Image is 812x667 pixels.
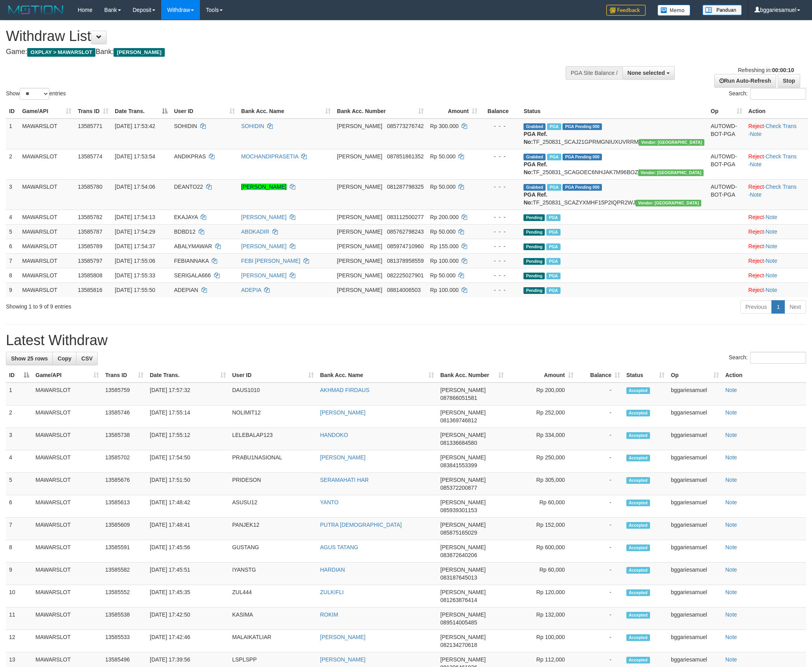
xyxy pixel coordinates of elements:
[229,495,317,518] td: ASUSU12
[174,229,195,235] span: BDBD12
[102,473,147,495] td: 13585676
[765,243,777,249] a: Note
[52,352,76,365] a: Copy
[387,214,424,220] span: Copy 083112500277 to clipboard
[484,228,517,236] div: - - -
[626,477,650,484] span: Accepted
[174,214,197,220] span: EKAJAYA
[750,352,806,364] input: Search:
[430,184,456,190] span: Rp 50.000
[78,287,102,293] span: 13585816
[115,287,155,293] span: [DATE] 17:55:50
[722,368,806,383] th: Action
[20,88,49,100] select: Showentries
[749,153,764,160] a: Reject
[725,454,737,461] a: Note
[320,432,348,438] a: HANDOKO
[229,450,317,473] td: PRABU1NASIONAL
[6,28,533,44] h1: Withdraw List
[484,213,517,221] div: - - -
[78,258,102,264] span: 13585797
[507,495,577,518] td: Rp 60,000
[387,243,424,249] span: Copy 085974710960 to clipboard
[626,410,650,416] span: Accepted
[115,214,155,220] span: [DATE] 17:54:13
[622,66,675,80] button: None selected
[320,454,365,461] a: [PERSON_NAME]
[78,153,102,160] span: 13585774
[114,48,164,57] span: [PERSON_NAME]
[668,495,722,518] td: bggariesamuel
[112,104,171,119] th: Date Trans.: activate to sort column descending
[635,200,701,206] span: Vendor URL: https://secure10.1velocity.biz
[102,450,147,473] td: 13585702
[523,243,545,250] span: Pending
[19,104,74,119] th: Game/API: activate to sort column ascending
[750,131,762,137] a: Note
[725,477,737,483] a: Note
[765,272,777,279] a: Note
[577,368,623,383] th: Balance: activate to sort column ascending
[241,287,261,293] a: ADEPIA
[32,405,102,428] td: MAWARSLOT
[78,243,102,249] span: 13585789
[241,258,300,264] a: FEBI [PERSON_NAME]
[147,383,229,405] td: [DATE] 17:57:32
[19,282,74,297] td: MAWARSLOT
[32,450,102,473] td: MAWARSLOT
[337,123,382,129] span: [PERSON_NAME]
[725,522,737,528] a: Note
[507,428,577,450] td: Rp 334,000
[6,268,19,282] td: 8
[430,287,458,293] span: Rp 100.000
[6,253,19,268] td: 7
[6,352,53,365] a: Show 25 rows
[749,184,764,190] a: Reject
[484,286,517,294] div: - - -
[749,272,764,279] a: Reject
[668,405,722,428] td: bggariesamuel
[147,368,229,383] th: Date Trans.: activate to sort column ascending
[729,352,806,364] label: Search:
[6,224,19,239] td: 5
[27,48,95,57] span: OXPLAY > MAWARSLOT
[708,119,745,149] td: AUTOWD-BOT-PGA
[241,272,287,279] a: [PERSON_NAME]
[320,499,339,505] a: YANTO
[702,5,742,15] img: panduan.png
[668,450,722,473] td: bggariesamuel
[523,131,547,145] b: PGA Ref. No:
[440,462,477,468] span: Copy 083841553399 to clipboard
[440,395,477,401] span: Copy 087866051581 to clipboard
[6,4,66,16] img: MOTION_logo.png
[745,282,808,297] td: ·
[520,149,708,179] td: TF_250831_SCAGOEC6NHJAK7M96BOZ
[320,567,345,573] a: HARDIAN
[115,123,155,129] span: [DATE] 17:53:42
[523,229,545,236] span: Pending
[6,473,32,495] td: 5
[784,300,806,314] a: Next
[577,383,623,405] td: -
[725,409,737,416] a: Note
[387,258,424,264] span: Copy 081378958559 to clipboard
[725,544,737,550] a: Note
[638,169,704,176] span: Vendor URL: https://secure10.1velocity.biz
[440,409,486,416] span: [PERSON_NAME]
[229,383,317,405] td: DAUS1010
[749,214,764,220] a: Reject
[387,287,421,293] span: Copy 08814006503 to clipboard
[238,104,334,119] th: Bank Acc. Name: activate to sort column ascending
[708,149,745,179] td: AUTOWD-BOT-PGA
[19,239,74,253] td: MAWARSLOT
[577,495,623,518] td: -
[102,368,147,383] th: Trans ID: activate to sort column ascending
[507,473,577,495] td: Rp 305,000
[174,258,209,264] span: FEBIANNAKA
[387,184,424,190] span: Copy 081287798325 to clipboard
[320,656,365,663] a: [PERSON_NAME]
[115,272,155,279] span: [DATE] 17:55:33
[765,123,797,129] a: Check Trans
[745,104,808,119] th: Action
[320,477,369,483] a: SERAMAHATI HAR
